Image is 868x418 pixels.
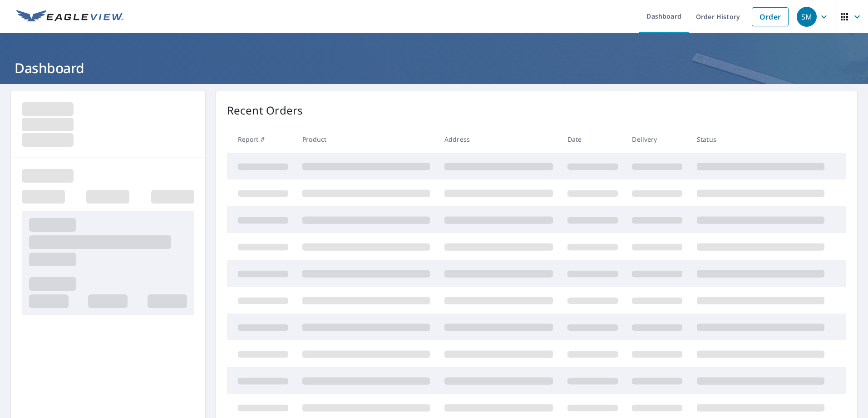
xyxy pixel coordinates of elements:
div: SM [797,7,817,27]
th: Date [560,126,625,153]
img: EV Logo [16,10,123,24]
th: Delivery [625,126,690,153]
th: Product [295,126,437,153]
th: Status [690,126,832,153]
p: Recent Orders [227,102,303,119]
a: Order [752,7,789,26]
th: Address [437,126,560,153]
th: Report # [227,126,296,153]
h1: Dashboard [11,59,857,77]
